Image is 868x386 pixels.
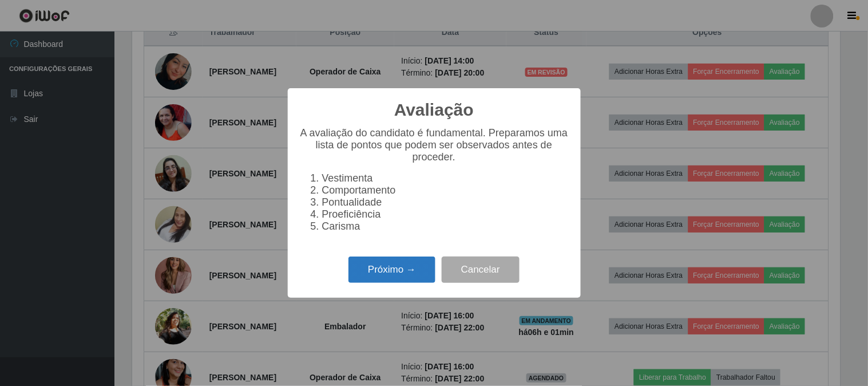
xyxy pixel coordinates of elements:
[322,184,569,196] li: Comportamento
[394,100,474,120] h2: Avaliação
[299,127,569,163] p: A avaliação do candidato é fundamental. Preparamos uma lista de pontos que podem ser observados a...
[322,220,569,233] li: Carisma
[322,196,569,208] li: Pontualidade
[348,257,435,283] button: Próximo →
[322,172,569,184] li: Vestimenta
[322,208,569,220] li: Proeficiência
[442,257,520,283] button: Cancelar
